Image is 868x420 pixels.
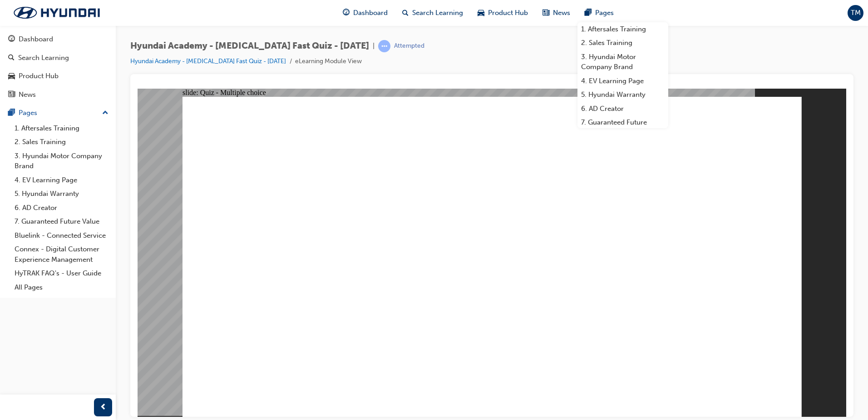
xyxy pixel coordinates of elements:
[11,187,112,201] a: 5. Hyundai Warranty
[577,4,621,22] a: pages-iconPages
[4,50,112,66] a: Search Learning
[11,229,112,243] a: Bluelink - Connected Service
[412,8,463,18] span: Search Learning
[343,7,350,19] span: guage-icon
[373,41,375,51] span: |
[18,53,69,63] div: Search Learning
[11,280,112,295] a: All Pages
[19,34,53,45] div: Dashboard
[11,149,112,173] a: 3. Hyundai Motor Company Brand
[102,107,108,119] span: up-icon
[577,88,668,102] a: 5. Hyundai Warranty
[8,35,15,44] span: guage-icon
[577,102,668,116] a: 6. AD Creator
[353,8,388,18] span: Dashboard
[488,8,528,18] span: Product Hub
[8,72,15,80] span: car-icon
[478,7,484,19] span: car-icon
[470,4,535,22] a: car-iconProduct Hub
[4,31,112,48] a: Dashboard
[542,7,549,19] span: news-icon
[130,57,286,65] a: Hyundai Academy - [MEDICAL_DATA] Fast Quiz - [DATE]
[100,402,107,413] span: prev-icon
[4,29,112,105] button: DashboardSearch LearningProduct HubNews
[11,215,112,229] a: 7. Guaranteed Future Value
[402,7,409,19] span: search-icon
[130,41,369,51] span: Hyundai Academy - [MEDICAL_DATA] Fast Quiz - [DATE]
[11,173,112,187] a: 4. EV Learning Page
[4,68,112,85] a: Product Hub
[8,54,15,62] span: search-icon
[535,4,577,22] a: news-iconNews
[577,36,668,50] a: 2. Sales Training
[11,266,112,280] a: HyTRAK FAQ's - User Guide
[577,74,668,88] a: 4. EV Learning Page
[585,7,592,19] span: pages-icon
[4,105,112,121] button: Pages
[335,4,395,22] a: guage-iconDashboard
[11,242,112,266] a: Connex - Digital Customer Experience Management
[11,135,112,149] a: 2. Sales Training
[19,108,37,118] div: Pages
[19,71,59,81] div: Product Hub
[19,90,36,100] div: News
[395,4,470,22] a: search-iconSearch Learning
[848,5,863,21] button: TM
[8,91,15,99] span: news-icon
[11,121,112,135] a: 1. Aftersales Training
[378,40,390,52] span: learningRecordVerb_ATTEMPT-icon
[394,42,424,50] div: Attempted
[11,201,112,215] a: 6. AD Creator
[8,109,15,117] span: pages-icon
[851,8,861,18] span: TM
[577,22,668,36] a: 1. Aftersales Training
[577,50,668,74] a: 3. Hyundai Motor Company Brand
[595,8,614,18] span: Pages
[577,115,668,140] a: 7. Guaranteed Future Value
[295,56,362,67] li: eLearning Module View
[4,86,112,103] a: News
[553,8,570,18] span: News
[5,3,109,22] img: Trak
